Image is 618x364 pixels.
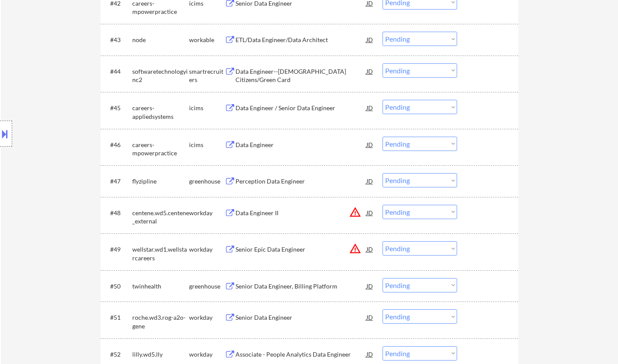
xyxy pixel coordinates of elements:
div: workable [189,36,225,44]
div: #51 [110,313,125,322]
div: centene.wd5.centene_external [132,209,189,226]
div: Senior Data Engineer [235,313,366,322]
div: #50 [110,282,125,291]
div: Data Engineer / Senior Data Engineer [235,104,366,112]
div: #49 [110,245,125,254]
div: JD [366,205,374,220]
div: Data Engineer II [235,209,366,217]
div: Perception Data Engineer [235,177,366,186]
div: Senior Epic Data Engineer [235,245,366,254]
div: JD [366,63,374,79]
div: roche.wd3.rog-a2o-gene [132,313,189,330]
div: icims [189,141,225,149]
div: JD [366,173,374,189]
div: JD [366,346,374,362]
div: JD [366,278,374,294]
div: JD [366,32,374,47]
div: workday [189,350,225,359]
div: icims [189,104,225,112]
div: careers-mpowerpractice [132,141,189,157]
div: smartrecruiters [189,67,225,84]
div: JD [366,137,374,152]
div: #43 [110,36,125,44]
div: softwaretechnologyinc2 [132,67,189,84]
div: greenhouse [189,282,225,291]
div: JD [366,309,374,325]
div: careers-appliedsystems [132,104,189,121]
div: wellstar.wd1.wellstarcareers [132,245,189,262]
div: Data Engineer--[DEMOGRAPHIC_DATA] Citizens/Green Card [235,67,366,84]
button: warning_amber [349,243,361,255]
div: Associate - People Analytics Data Engineer [235,350,366,359]
div: JD [366,241,374,257]
div: twinhealth [132,282,189,291]
div: Data Engineer [235,141,366,149]
div: Senior Data Engineer, Billing Platform [235,282,366,291]
button: warning_amber [349,206,361,218]
div: node [132,36,189,44]
div: ETL/Data Engineer/Data Architect [235,36,366,44]
div: lilly.wd5.lly [132,350,189,359]
div: greenhouse [189,177,225,186]
div: workday [189,209,225,217]
div: #52 [110,350,125,359]
div: flyzipline [132,177,189,186]
div: workday [189,245,225,254]
div: workday [189,313,225,322]
div: JD [366,100,374,115]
